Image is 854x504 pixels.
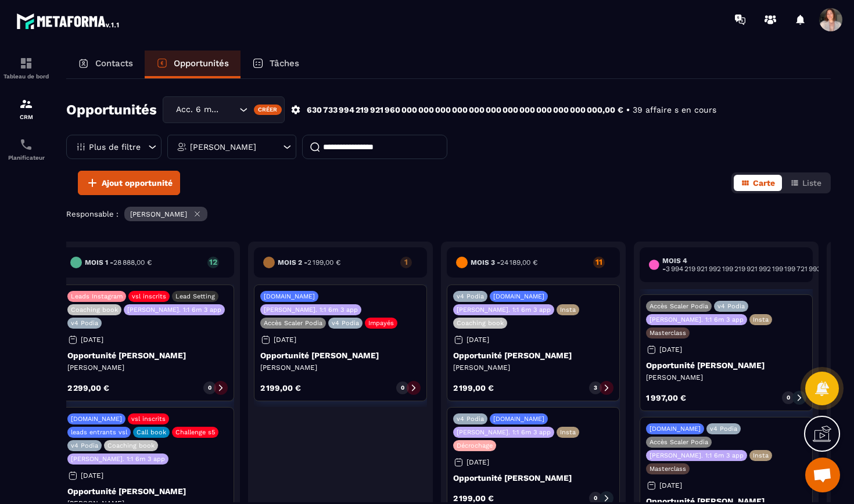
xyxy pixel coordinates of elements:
[264,293,315,300] p: [DOMAIN_NAME]
[16,10,121,31] img: logo
[3,129,49,170] a: schedulerschedulerPlanificateur
[225,103,236,116] input: Search for option
[67,351,228,360] p: Opportunité [PERSON_NAME]
[107,442,155,449] p: Coaching book
[241,51,311,78] a: Tâches
[453,494,494,502] p: 2 199,00 €
[633,105,716,116] p: 39 affaire s en cours
[3,88,49,129] a: formationformationCRM
[131,415,166,423] p: vsl inscrits
[467,336,489,344] p: [DATE]
[594,384,597,392] p: 3
[646,361,806,370] p: Opportunité [PERSON_NAME]
[753,316,769,323] p: Insta
[71,442,98,449] p: v4 Podia
[457,442,493,449] p: Décrochage
[260,363,421,372] p: [PERSON_NAME]
[71,429,127,436] p: leads entrants vsl
[264,319,322,327] p: Accès Scaler Podia
[274,336,296,344] p: [DATE]
[3,154,49,161] p: Planificateur
[560,306,576,314] p: Insta
[560,429,576,436] p: Insta
[753,178,775,188] span: Carte
[453,473,613,483] p: Opportunité [PERSON_NAME]
[102,177,173,189] span: Ajout opportunité
[85,258,152,267] h6: Mois 1 -
[457,415,484,423] p: v4 Podia
[717,303,745,310] p: v4 Podia
[659,481,682,489] p: [DATE]
[66,210,119,218] p: Responsable :
[113,258,152,267] span: 28 888,00 €
[66,98,157,121] h2: Opportunités
[650,465,686,473] p: Masterclass
[3,114,49,120] p: CRM
[734,175,782,191] button: Carte
[666,265,850,273] span: 3 994 219 921 992 199 219 921 992 199 199 721 993 199,00 €
[71,415,122,423] p: [DOMAIN_NAME]
[471,258,537,267] h6: Mois 3 -
[81,336,103,344] p: [DATE]
[71,455,165,463] p: [PERSON_NAME]. 1:1 6m 3 app
[19,138,33,152] img: scheduler
[174,58,229,69] p: Opportunités
[457,319,504,327] p: Coaching book
[67,363,228,372] p: [PERSON_NAME]
[307,105,623,116] p: 630 733 994 219 921 960 000 000 000 000 000 000 000 000 000 000 000 000,00 €
[650,425,701,433] p: [DOMAIN_NAME]
[753,452,769,459] p: Insta
[254,105,282,115] div: Créer
[19,97,33,111] img: formation
[650,316,744,323] p: [PERSON_NAME]. 1:1 6m 3 app
[453,384,494,392] p: 2 199,00 €
[467,458,489,466] p: [DATE]
[163,96,285,123] div: Search for option
[260,351,421,360] p: Opportunité [PERSON_NAME]
[270,58,299,69] p: Tâches
[3,73,49,80] p: Tableau de bord
[802,178,821,188] span: Liste
[190,143,256,151] p: [PERSON_NAME]
[66,51,145,78] a: Contacts
[400,258,412,266] p: 1
[650,329,686,337] p: Masterclass
[662,257,851,273] h6: Mois 4 -
[175,429,215,436] p: Challenge s5
[805,458,840,492] a: Ouvrir le chat
[401,384,404,392] p: 0
[457,293,484,300] p: v4 Podia
[650,452,744,459] p: [PERSON_NAME]. 1:1 6m 3 app
[264,306,358,314] p: [PERSON_NAME]. 1:1 6m 3 app
[787,394,790,402] p: 0
[493,415,544,423] p: [DOMAIN_NAME]
[81,471,103,480] p: [DATE]
[71,319,98,327] p: v4 Podia
[78,171,180,195] button: Ajout opportunité
[19,56,33,70] img: formation
[332,319,359,327] p: v4 Podia
[650,438,708,446] p: Accès Scaler Podia
[457,306,551,314] p: [PERSON_NAME]. 1:1 6m 3 app
[89,143,141,151] p: Plus de filtre
[127,306,221,314] p: [PERSON_NAME]. 1:1 6m 3 app
[95,58,133,69] p: Contacts
[593,258,605,266] p: 11
[307,258,340,267] span: 2 199,00 €
[260,384,301,392] p: 2 199,00 €
[453,363,613,372] p: [PERSON_NAME]
[650,303,708,310] p: Accès Scaler Podia
[207,258,219,266] p: 12
[500,258,537,267] span: 24 189,00 €
[145,51,241,78] a: Opportunités
[457,429,551,436] p: [PERSON_NAME]. 1:1 6m 3 app
[626,105,630,116] p: •
[594,494,597,502] p: 0
[132,293,166,300] p: vsl inscrits
[137,429,166,436] p: Call book
[453,351,613,360] p: Opportunité [PERSON_NAME]
[67,384,109,392] p: 2 299,00 €
[173,103,225,116] span: Acc. 6 mois - 3 appels
[208,384,211,392] p: 0
[175,293,215,300] p: Lead Setting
